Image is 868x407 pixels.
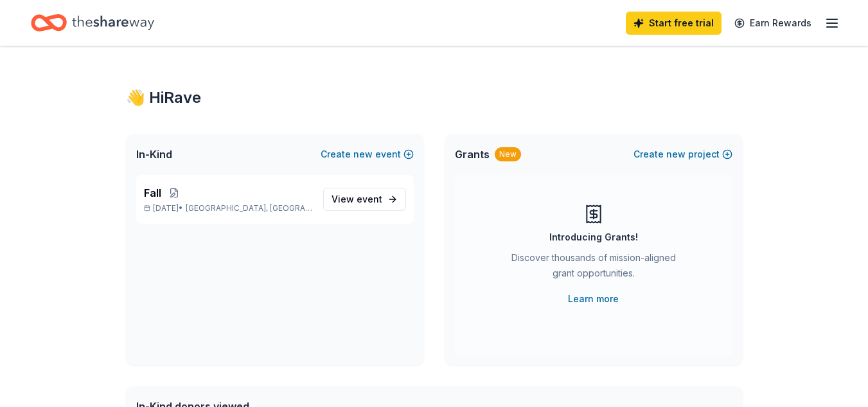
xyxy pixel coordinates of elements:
[186,203,312,213] span: [GEOGRAPHIC_DATA], [GEOGRAPHIC_DATA]
[495,147,521,161] div: New
[455,147,490,162] span: Grants
[666,147,686,162] span: new
[144,203,313,213] p: [DATE] •
[568,291,619,307] a: Learn more
[31,8,154,38] a: Home
[323,188,406,211] a: View event
[332,192,382,207] span: View
[321,147,414,162] button: Createnewevent
[136,147,172,162] span: In-Kind
[633,147,732,162] button: Createnewproject
[126,87,743,108] div: 👋 Hi Rave
[626,12,722,35] a: Start free trial
[357,194,382,204] span: event
[144,185,161,201] span: Fall
[506,250,681,286] div: Discover thousands of mission-aligned grant opportunities.
[353,147,373,162] span: new
[549,230,638,245] div: Introducing Grants!
[727,12,819,35] a: Earn Rewards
